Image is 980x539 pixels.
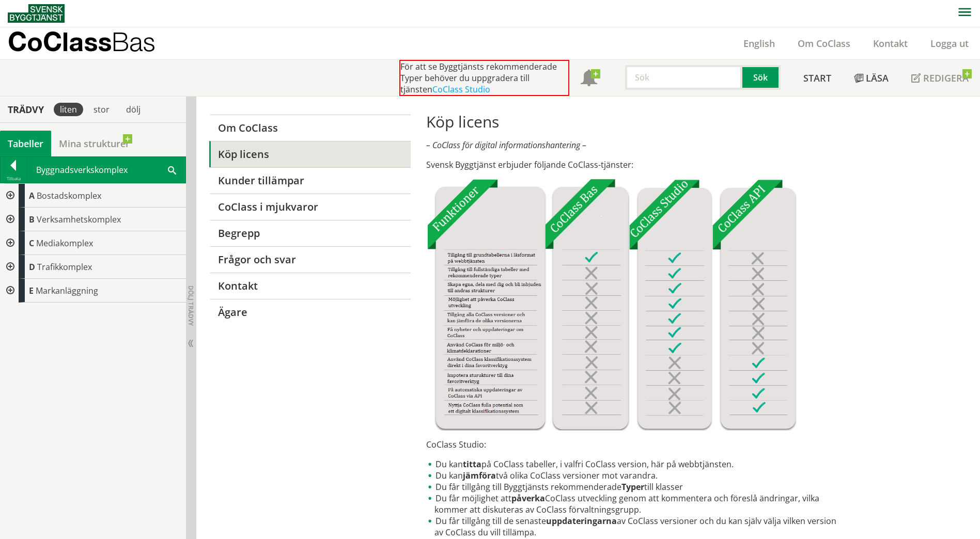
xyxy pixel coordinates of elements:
span: E [29,285,34,296]
p: CoClass Studio: [426,439,844,450]
span: Verksamhetskomplex [37,214,121,225]
li: Du kan två olika CoClass versioner mot varandra. [426,470,844,481]
a: CoClassBas [8,27,178,59]
div: stor [87,103,116,116]
a: Kunder tillämpar [209,167,410,194]
span: Start [803,72,831,84]
span: Sök i tabellen [168,164,176,175]
a: Ägare [209,299,410,325]
span: Markanläggning [36,285,98,296]
a: CoClass Studio [432,84,490,95]
li: Du får tillgång till de senaste av CoClass versioner och du kan själv välja vilken version av CoC... [426,515,844,538]
span: A [29,190,35,201]
button: Sök [742,65,781,90]
span: Bostadskomplex [37,190,101,201]
span: Trafikkomplex [37,261,92,273]
div: För att se Byggtjänsts rekommenderade Typer behöver du uppgradera till tjänsten [399,60,569,96]
a: Läsa [843,60,900,96]
a: Mina strukturer [51,131,137,156]
span: Mediakomplex [36,237,93,249]
img: Svensk Byggtjänst [8,4,65,23]
span: Redigera [923,72,969,84]
span: Dölj trädvy [186,286,195,326]
input: Sök [625,65,742,90]
p: CoClass [8,36,155,47]
strong: jämföra [463,470,496,481]
div: liten [54,103,83,116]
div: Tillbaka [1,175,26,183]
span: Läsa [866,72,889,84]
span: C [29,237,34,249]
a: Logga ut [919,37,980,50]
p: Svensk Byggtjänst erbjuder följande CoClass-tjänster: [426,159,844,170]
a: Om CoClass [209,115,410,141]
span: Notifikationer [581,71,597,87]
em: – CoClass för digital informationshantering – [426,139,586,151]
div: dölj [120,103,147,116]
a: Start [792,60,843,96]
h1: Köp licens [426,113,844,131]
a: English [732,37,786,50]
li: Du kan på CoClass tabeller, i valfri CoClass version, här på webbtjänsten. [426,458,844,470]
strong: Typer [621,481,644,493]
strong: påverka [511,493,545,504]
img: Tjnster-Tabell_CoClassBas-Studio-API2022-12-22.jpg [426,179,797,431]
li: Du får möjlighet att CoClass utveckling genom att kommentera och föreslå ändringar, vilka kommer ... [426,493,844,515]
a: Köp licens [209,141,410,167]
a: Kontakt [209,273,410,299]
strong: uppdateringarna [546,515,617,527]
li: Du får tillgång till Byggtjänsts rekommenderade till klasser [426,481,844,493]
strong: titta [463,458,481,470]
a: Kontakt [862,37,919,50]
a: Begrepp [209,220,410,246]
a: CoClass i mjukvaror [209,194,410,220]
span: Bas [112,26,155,57]
a: Redigera [900,60,980,96]
a: Frågor och svar [209,246,410,273]
div: Trädvy [2,104,50,115]
div: Byggnadsverkskomplex [27,157,185,183]
span: D [29,261,35,273]
span: B [29,214,35,225]
a: Om CoClass [786,37,862,50]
